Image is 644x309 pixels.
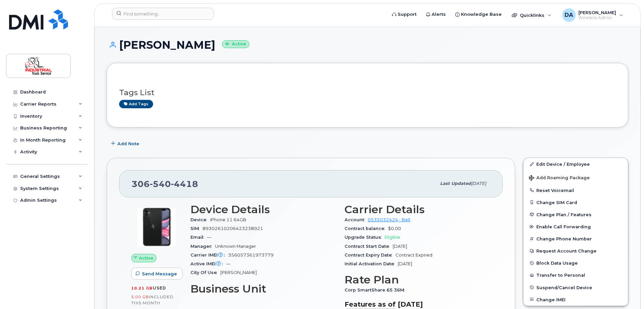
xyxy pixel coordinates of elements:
[137,207,177,247] img: iPhone_11.jpg
[345,261,398,266] span: Initial Activation Date
[345,274,491,286] h3: Rate Plan
[153,285,166,291] span: used
[524,221,628,233] button: Enable Call Forwarding
[215,244,256,249] span: Unknown Manager
[345,300,491,308] h3: Features as of [DATE]
[190,283,336,295] h3: Business Unit
[388,226,401,231] span: $0.00
[524,196,628,208] button: Change SIM Card
[345,226,388,231] span: Contract balance
[524,233,628,245] button: Change Phone Number
[524,257,628,269] button: Block Data Usage
[345,203,491,216] h3: Carrier Details
[150,179,171,189] span: 540
[132,179,198,189] span: 306
[222,40,249,48] small: Active
[536,212,592,217] span: Change Plan / Features
[190,244,215,249] span: Manager
[190,235,207,240] span: Email
[139,255,153,261] span: Active
[345,244,393,249] span: Contract Start Date
[345,253,395,258] span: Contract Expiry Date
[207,235,211,240] span: —
[190,270,220,275] span: City Of Use
[107,138,145,150] button: Add Note
[524,170,628,184] button: Add Roaming Package
[220,270,257,275] span: [PERSON_NAME]
[131,268,183,280] button: Send Message
[119,100,153,108] a: Add tags
[524,208,628,221] button: Change Plan / Features
[190,217,210,222] span: Device
[190,203,336,216] h3: Device Details
[529,175,590,182] span: Add Roaming Package
[398,261,412,266] span: [DATE]
[524,269,628,281] button: Transfer to Personal
[345,217,368,222] span: Account
[393,244,407,249] span: [DATE]
[524,294,628,306] button: Change IMEI
[524,158,628,170] a: Edit Device / Employee
[524,281,628,294] button: Suspend/Cancel Device
[107,39,628,51] h1: [PERSON_NAME]
[226,261,230,266] span: —
[131,286,153,291] span: 10.21 GB
[119,88,616,97] h3: Tags List
[142,271,177,277] span: Send Message
[395,253,432,258] span: Contract Expired
[345,287,408,293] span: Corp SmartShare 65 36M
[536,285,592,290] span: Suspend/Cancel Device
[228,253,274,258] span: 356057361973779
[524,184,628,196] button: Reset Voicemail
[536,224,591,229] span: Enable Call Forwarding
[368,217,410,222] a: 0535032424 - Bell
[117,141,139,147] span: Add Note
[440,181,471,186] span: Last updated
[385,235,400,240] span: Eligible
[210,217,246,222] span: iPhone 11 64GB
[203,226,263,231] span: 89302610206423238921
[131,294,174,305] span: included this month
[524,245,628,257] button: Request Account Change
[190,226,203,231] span: SIM
[471,181,486,186] span: [DATE]
[171,179,198,189] span: 4418
[190,261,226,266] span: Active IMEI
[190,253,228,258] span: Carrier IMEI
[131,295,149,299] span: 5.00 GB
[345,235,385,240] span: Upgrade Status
